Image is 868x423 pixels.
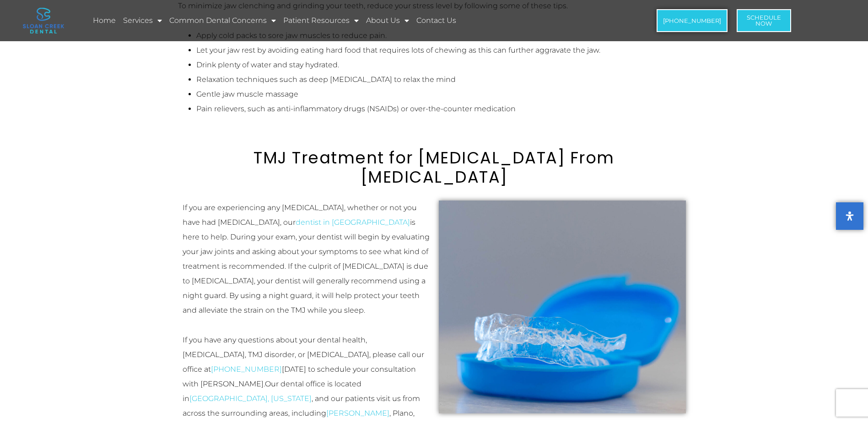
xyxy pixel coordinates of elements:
[836,202,863,230] button: Open Accessibility Panel
[365,10,410,31] a: About Us
[92,10,598,31] nav: Menu
[183,336,424,374] span: If you have any questions about your dental health, [MEDICAL_DATA], TMJ disorder, or [MEDICAL_DAT...
[168,10,277,31] a: Common Dental Concerns
[196,60,339,69] span: Drink plenty of water and stay hydrated.
[415,10,458,31] a: Contact Us
[189,394,312,403] a: [GEOGRAPHIC_DATA], [US_STATE]
[23,8,64,33] img: logo
[183,365,416,388] span: [DATE] to schedule your consultation with [PERSON_NAME].
[196,72,690,87] li: Relaxation techniques such as deep [MEDICAL_DATA] to relax the mind
[178,148,690,187] h2: TMJ Treatment for [MEDICAL_DATA] From [MEDICAL_DATA]
[196,102,690,116] li: Pain relievers, such as anti-inflammatory drugs (NSAIDs) or over-the-counter medication
[657,9,728,32] a: [PHONE_NUMBER]
[737,9,791,32] a: ScheduleNow
[122,10,163,31] a: Services
[326,409,389,418] a: [PERSON_NAME]
[439,201,686,413] img: Dental night guard for teeth clenching or grinding
[196,43,690,58] li: Let your jaw rest by avoiding eating hard food that requires lots of chewing as this can further ...
[92,10,117,31] a: Home
[183,203,430,315] span: If you are experiencing any [MEDICAL_DATA], whether or not you have had [MEDICAL_DATA], our is he...
[196,87,690,102] li: Gentle jaw muscle massage
[296,218,410,227] a: dentist in [GEOGRAPHIC_DATA]
[663,18,721,24] span: [PHONE_NUMBER]
[183,380,361,403] span: Our dental office is located in
[282,10,360,31] a: Patient Resources
[747,15,781,27] span: Schedule Now
[389,409,415,418] span: , Plano,
[211,365,282,374] a: [PHONE_NUMBER]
